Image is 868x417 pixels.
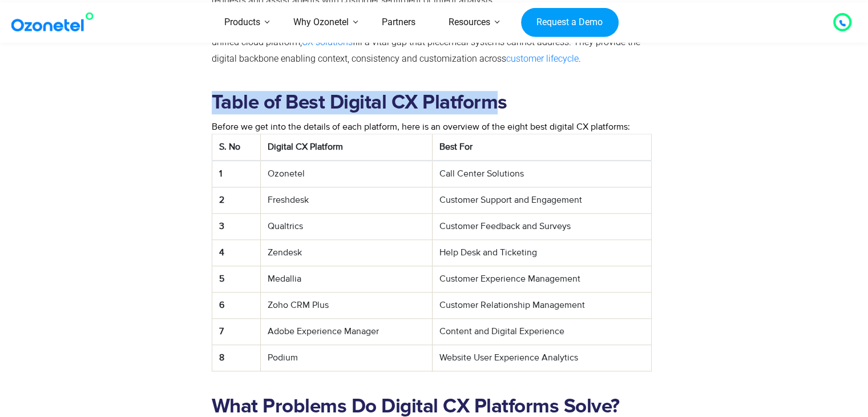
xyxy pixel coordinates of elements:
td: Website User Experience Analytics [433,345,652,371]
td: Zendesk [260,240,433,266]
td: Zoho CRM Plus [260,292,433,319]
td: Adobe Experience Manager [260,319,433,345]
a: Why Ozonetel [277,2,365,43]
strong: What Problems Do Digital CX Platforms Solve? [212,396,620,416]
td: Qualtrics [260,214,433,240]
td: Ozonetel [260,161,433,187]
td: Medallia [260,266,433,292]
th: 1 [212,161,260,187]
th: Digital CX Platform [260,134,433,161]
td: Customer Feedback and Surveys [433,214,652,240]
td: Content and Digital Experience [433,319,652,345]
td: Podium [260,345,433,371]
td: Call Center Solutions [433,161,652,187]
th: 7 [212,319,260,345]
td: Customer Support and Engagement [433,187,652,214]
td: Customer Relationship Management [433,292,652,319]
a: Partners [365,2,432,43]
th: 2 [212,187,260,214]
strong: Table of Best Digital CX Platforms [212,93,507,113]
a: Products [208,2,277,43]
th: 3 [212,214,260,240]
a: Request a Demo [521,7,619,37]
th: Best For [433,134,652,161]
td: Help Desk and Ticketing [433,240,652,266]
a: Resources [432,2,507,43]
th: 6 [212,292,260,319]
th: 5 [212,266,260,292]
td: Customer Experience Management [433,266,652,292]
th: 4 [212,240,260,266]
span: Before we get into the details of each platform, here is an overview of the eight best digital CX... [212,121,630,133]
th: 8 [212,345,260,371]
th: S. No [212,134,260,161]
td: Freshdesk [260,187,433,214]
